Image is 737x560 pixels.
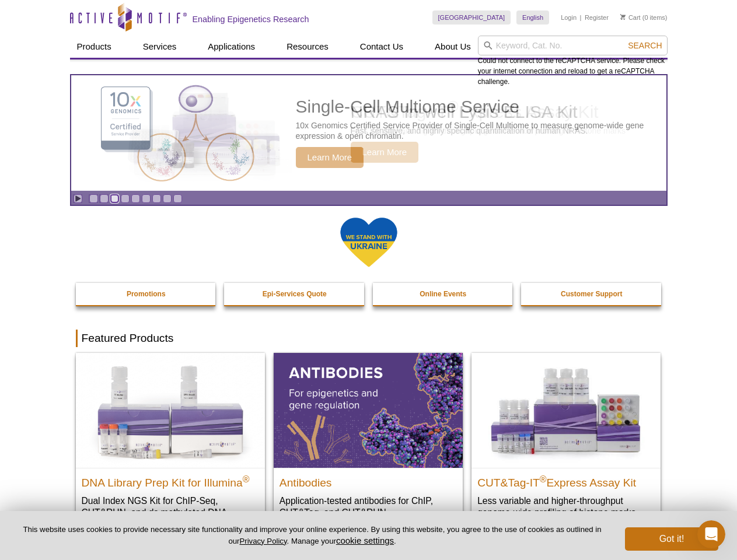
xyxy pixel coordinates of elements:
strong: Promotions [127,290,166,298]
li: | [580,10,582,24]
a: Login [561,13,577,22]
a: Go to slide 7 [152,194,161,203]
p: Dual Index NGS Kit for ChIP-Seq, CUT&RUN, and ds methylated DNA assays. [82,495,259,530]
a: Online Events [373,283,514,305]
button: Got it! [625,527,718,551]
a: Applications [201,36,262,58]
a: Cart [620,13,641,22]
h2: Enabling Epigenetics Research [193,14,309,24]
p: Less variable and higher-throughput genome-wide profiling of histone marks​. [477,495,655,519]
button: Search [624,40,665,51]
a: Go to slide 9 [173,194,182,203]
a: DNA Library Prep Kit for Illumina DNA Library Prep Kit for Illumina® Dual Index NGS Kit for ChIP-... [76,353,265,541]
span: Search [628,41,662,50]
p: 10x Genomics Certified Service Provider of Single-Cell Multiome to measure genome-wide gene expre... [296,120,661,141]
a: Go to slide 5 [131,194,140,203]
img: CUT&Tag-IT® Express Assay Kit [471,353,661,467]
a: Go to slide 3 [110,194,119,203]
a: Toggle autoplay [74,194,82,203]
span: Learn More [296,147,364,168]
img: Your Cart [620,14,626,20]
h2: Single-Cell Multiome Service [296,98,661,116]
a: Privacy Policy [239,537,287,545]
a: Register [585,13,609,22]
a: Contact Us [353,36,410,58]
img: Single-Cell Multiome Service [90,80,265,187]
a: Products [70,36,118,58]
a: CUT&Tag-IT® Express Assay Kit CUT&Tag-IT®Express Assay Kit Less variable and higher-throughput ge... [471,353,661,530]
a: Go to slide 6 [142,194,151,203]
h2: DNA Library Prep Kit for Illumina [82,471,259,489]
a: All Antibodies Antibodies Application-tested antibodies for ChIP, CUT&Tag, and CUT&RUN. [274,353,463,530]
img: We Stand With Ukraine [340,216,398,268]
a: Resources [280,36,336,58]
a: Services [136,36,184,58]
a: About Us [428,36,478,58]
h2: Featured Products [76,330,662,347]
p: This website uses cookies to provide necessary site functionality and improve your online experie... [19,524,606,547]
img: DNA Library Prep Kit for Illumina [76,353,265,467]
a: Go to slide 2 [100,194,109,203]
img: All Antibodies [274,353,463,467]
sup: ® [540,474,547,484]
sup: ® [243,474,250,484]
li: (0 items) [620,10,668,24]
strong: Epi-Services Quote [263,290,327,298]
button: cookie settings [336,535,394,545]
a: Promotions [76,283,217,305]
h2: Antibodies [280,471,457,489]
input: Keyword, Cat. No. [478,36,668,55]
a: [GEOGRAPHIC_DATA] [432,10,511,24]
a: Single-Cell Multiome Service Single-Cell Multiome Service 10x Genomics Certified Service Provider... [71,75,666,191]
a: English [516,10,549,24]
strong: Customer Support [561,290,622,298]
iframe: Intercom live chat [697,520,725,548]
h2: CUT&Tag-IT Express Assay Kit [477,471,655,489]
a: Customer Support [521,283,662,305]
a: Epi-Services Quote [224,283,365,305]
a: Go to slide 4 [121,194,130,203]
strong: Online Events [420,290,466,298]
a: Go to slide 1 [89,194,98,203]
article: Single-Cell Multiome Service [71,75,666,191]
div: Could not connect to the reCAPTCHA service. Please check your internet connection and reload to g... [478,36,668,87]
a: Go to slide 8 [163,194,172,203]
p: Application-tested antibodies for ChIP, CUT&Tag, and CUT&RUN. [280,495,457,519]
